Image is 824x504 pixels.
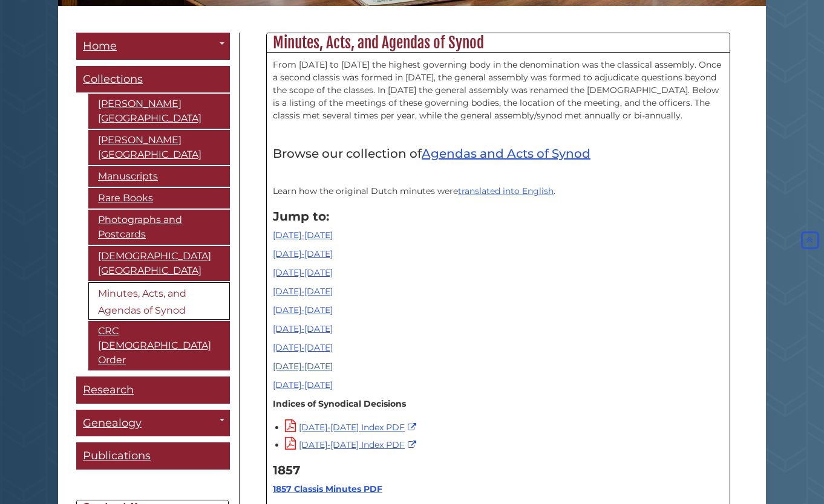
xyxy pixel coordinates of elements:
a: Rare Books [88,188,230,208]
a: [DATE]-[DATE] [273,248,333,259]
a: [DEMOGRAPHIC_DATA][GEOGRAPHIC_DATA] [88,246,230,281]
h2: Minutes, Acts, and Agendas of Synod [267,33,730,53]
a: [DATE]-[DATE] [273,361,333,372]
a: Collections [76,66,230,93]
a: [DATE]-[DATE] Index PDF [285,422,419,433]
a: [DATE]-[DATE] [273,323,333,334]
a: Back to Top [799,234,821,245]
p: From [DATE] to [DATE] the highest governing body in the denomination was the classical assembly. ... [273,59,724,122]
span: Collections [83,73,143,86]
h4: Browse our collection of [273,147,724,160]
a: Manuscripts [88,166,230,187]
a: translated into English [458,186,554,196]
a: [PERSON_NAME][GEOGRAPHIC_DATA] [88,94,230,129]
a: CRC [DEMOGRAPHIC_DATA] Order [88,321,230,370]
p: Learn how the original Dutch minutes were . [273,185,724,198]
span: Genealogy [83,416,142,430]
a: [DATE]-[DATE] [273,230,333,241]
span: Research [83,383,134,396]
a: 1857 Classis Minutes PDF [273,483,382,494]
strong: Jump to: [273,209,329,224]
strong: Indices of Synodical Decisions [273,398,406,409]
a: [DATE]-[DATE] [273,380,333,390]
a: [DATE]-[DATE] [273,305,333,315]
span: Home [83,39,117,53]
a: [PERSON_NAME][GEOGRAPHIC_DATA] [88,130,230,165]
a: [DATE]-[DATE] [273,286,333,297]
a: Photographs and Postcards [88,210,230,245]
a: [DATE]-[DATE] [273,267,333,278]
a: Genealogy [76,410,230,437]
a: Agendas and Acts of Synod [422,146,590,161]
a: [DATE]-[DATE] [273,342,333,353]
a: Research [76,376,230,404]
a: Minutes, Acts, and Agendas of Synod [88,282,230,320]
b: 1857 [273,463,300,477]
a: Home [76,33,230,60]
a: Publications [76,442,230,470]
a: [DATE]-[DATE] Index PDF [285,439,419,450]
span: Publications [83,449,151,462]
